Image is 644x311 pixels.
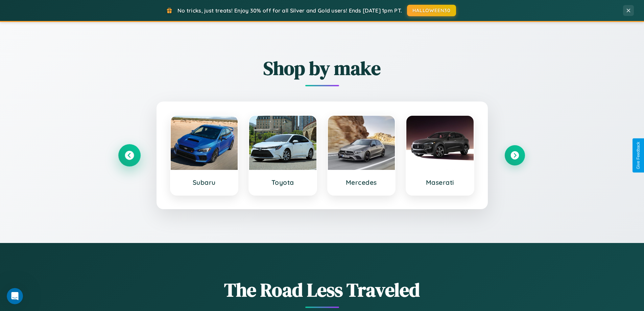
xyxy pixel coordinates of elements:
[256,178,310,186] h3: Toyota
[177,7,402,14] span: No tricks, just treats! Enjoy 30% off for all Silver and Gold users! Ends [DATE] 1pm PT.
[407,5,456,16] button: HALLOWEEN30
[335,178,388,186] h3: Mercedes
[177,178,231,186] h3: Subaru
[119,277,525,303] h1: The Road Less Traveled
[7,288,23,304] iframe: Intercom live chat
[636,142,641,169] div: Give Feedback
[119,55,525,81] h2: Shop by make
[413,178,467,186] h3: Maserati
